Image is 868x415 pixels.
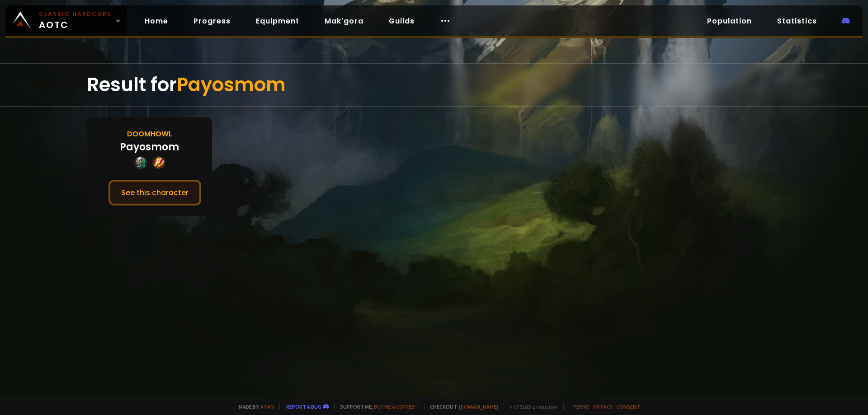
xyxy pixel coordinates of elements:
span: Checkout [424,403,498,410]
a: a fan [260,403,274,410]
button: See this character [108,180,201,205]
div: Result for [87,64,781,106]
a: Terms [573,403,590,410]
small: Classic Hardcore [39,10,111,18]
a: Consent [616,403,640,410]
div: Doomhowl [127,128,172,140]
a: Buy me a coffee [374,403,419,410]
a: Mak'gora [317,12,371,30]
a: Equipment [249,12,307,30]
a: Progress [186,12,238,30]
a: Guilds [382,12,422,30]
a: Statistics [770,12,824,30]
a: Classic HardcoreAOTC [5,5,127,36]
span: AOTC [39,10,111,32]
a: Population [700,12,759,30]
a: Privacy [593,403,613,410]
div: Payosmom [120,140,179,154]
span: v. d752d5 - production [504,403,558,410]
a: Report a bug [286,403,321,410]
span: Support me, [334,403,419,410]
a: [DOMAIN_NAME] [459,403,498,410]
span: Made by [233,403,274,410]
span: Payosmom [177,71,286,98]
a: Home [137,12,175,30]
